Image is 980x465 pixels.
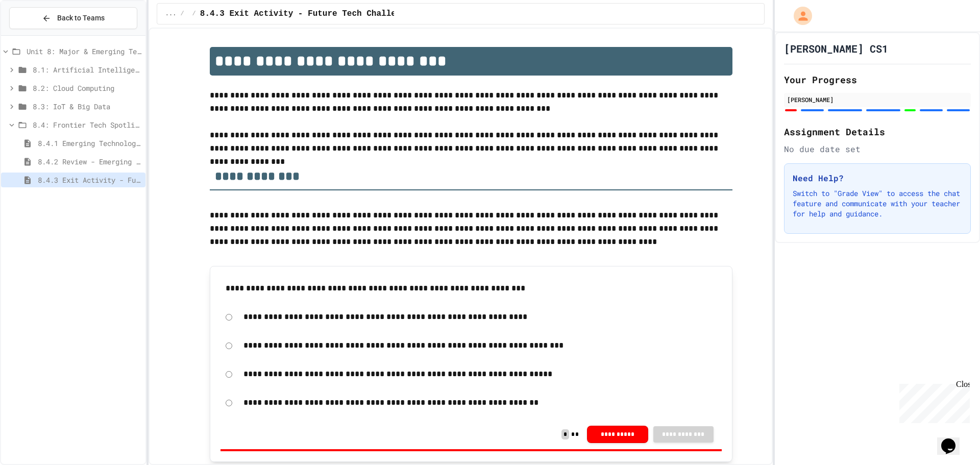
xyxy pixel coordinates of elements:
h2: Your Progress [784,72,971,87]
span: / [192,10,196,18]
div: Chat with us now!Close [4,4,70,65]
span: 8.2: Cloud Computing [33,83,141,93]
span: 8.4.1 Emerging Technologies: Shaping Our Digital Future [38,138,141,149]
button: Back to Teams [9,7,137,29]
span: 8.3: IoT & Big Data [33,101,141,112]
iframe: chat widget [895,380,970,423]
div: My Account [783,4,815,28]
span: Back to Teams [57,13,105,23]
div: [PERSON_NAME] [787,95,968,104]
span: 8.1: Artificial Intelligence Basics [33,64,141,75]
h1: [PERSON_NAME] CS1 [784,41,888,56]
span: 8.4: Frontier Tech Spotlight [33,119,141,130]
div: No due date set [784,143,971,155]
span: 8.4.2 Review - Emerging Technologies: Shaping Our Digital Future [38,156,141,167]
p: Switch to "Grade View" to access the chat feature and communicate with your teacher for help and ... [793,188,962,219]
span: 8.4.3 Exit Activity - Future Tech Challenge [200,8,411,20]
span: 8.4.3 Exit Activity - Future Tech Challenge [38,175,141,185]
h3: Need Help? [793,172,962,184]
span: / [180,10,184,18]
span: Unit 8: Major & Emerging Technologies [27,46,141,57]
iframe: chat widget [937,424,970,455]
h2: Assignment Details [784,125,971,139]
span: ... [165,10,177,18]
